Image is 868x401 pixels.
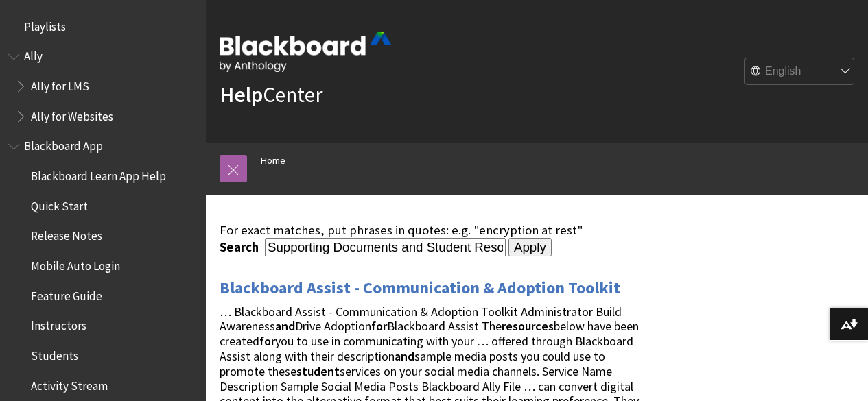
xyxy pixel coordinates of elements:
span: Blackboard Learn App Help [31,165,166,183]
strong: resources [502,318,554,334]
strong: and [395,348,414,364]
a: HelpCenter [220,81,322,108]
span: Students [31,344,78,363]
strong: Help [220,81,263,108]
span: Ally for LMS [31,75,89,93]
label: Search [220,239,262,255]
span: Instructors [31,315,86,333]
span: Feature Guide [31,284,102,303]
a: Home [261,152,285,169]
span: Mobile Auto Login [31,254,120,273]
nav: Book outline for Playlists [8,15,198,38]
strong: for [259,333,275,349]
span: Activity Stream [31,374,108,393]
strong: and [275,318,295,334]
span: Release Notes [31,225,102,243]
strong: for [371,318,387,334]
span: Blackboard App [24,135,103,154]
img: Blackboard by Anthology [220,32,391,72]
div: For exact matches, put phrases in quotes: e.g. "encryption at rest" [220,223,651,238]
span: Ally [24,45,43,64]
input: Apply [508,238,552,257]
a: Blackboard Assist - Communication & Adoption Toolkit [220,277,620,299]
span: Quick Start [31,195,88,213]
span: Playlists [24,15,66,34]
nav: Book outline for Anthology Ally Help [8,45,198,128]
strong: student [296,363,340,379]
span: Ally for Websites [31,105,113,123]
select: Site Language Selector [745,58,855,86]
